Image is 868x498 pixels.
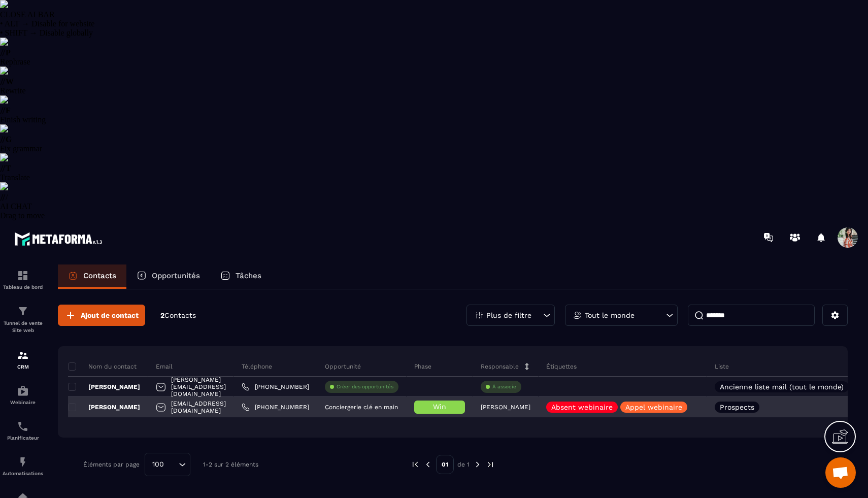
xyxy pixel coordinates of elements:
[436,455,454,474] p: 01
[3,364,43,370] p: CRM
[3,342,43,377] a: formationformationCRM
[68,362,137,371] p: Nom du contact
[3,262,43,297] a: formationformationTableau de bord
[68,383,140,391] p: [PERSON_NAME]
[236,271,261,280] p: Tâches
[156,362,173,371] p: Email
[68,403,140,411] p: [PERSON_NAME]
[486,312,531,319] p: Plus de filtre
[486,460,495,469] img: next
[492,383,516,390] p: À associe
[3,320,43,334] p: Tunnel de vente Site web
[83,461,140,468] p: Éléments par page
[152,271,200,280] p: Opportunités
[81,310,139,320] span: Ajout de contact
[546,362,577,371] p: Étiquettes
[203,461,258,468] p: 1-2 sur 2 éléments
[149,459,168,470] span: 100
[210,264,272,289] a: Tâches
[160,311,196,320] p: 2
[58,264,126,289] a: Contacts
[3,400,43,405] p: Webinaire
[58,305,145,326] button: Ajout de contact
[715,362,729,371] p: Liste
[585,312,635,319] p: Tout le monde
[3,297,43,342] a: formationformationTunnel de vente Site web
[17,270,29,282] img: formation
[423,460,432,469] img: prev
[433,403,446,411] span: Win
[168,459,176,470] input: Search for option
[325,362,361,371] p: Opportunité
[337,383,393,390] p: Créer des opportunités
[17,456,29,468] img: automations
[325,404,398,411] p: Conciergerie clé en main
[720,383,844,390] p: Ancienne liste mail (tout le monde)
[414,362,431,371] p: Phase
[625,404,682,411] p: Appel webinaire
[720,404,754,411] p: Prospects
[481,362,519,371] p: Responsable
[481,404,530,411] p: [PERSON_NAME]
[3,377,43,413] a: automationsautomationsWebinaire
[126,264,210,289] a: Opportunités
[825,457,856,488] div: Ouvrir le chat
[3,435,43,441] p: Planificateur
[242,383,309,391] a: [PHONE_NUMBER]
[242,403,309,411] a: [PHONE_NUMBER]
[242,362,272,371] p: Téléphone
[3,413,43,448] a: schedulerschedulerPlanificateur
[551,404,613,411] p: Absent webinaire
[145,453,190,476] div: Search for option
[17,385,29,397] img: automations
[17,305,29,317] img: formation
[411,460,420,469] img: prev
[83,271,116,280] p: Contacts
[3,448,43,484] a: automationsautomationsAutomatisations
[3,284,43,290] p: Tableau de bord
[473,460,482,469] img: next
[17,420,29,433] img: scheduler
[14,229,106,248] img: logo
[164,311,196,319] span: Contacts
[3,471,43,476] p: Automatisations
[17,349,29,361] img: formation
[457,460,470,469] p: de 1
